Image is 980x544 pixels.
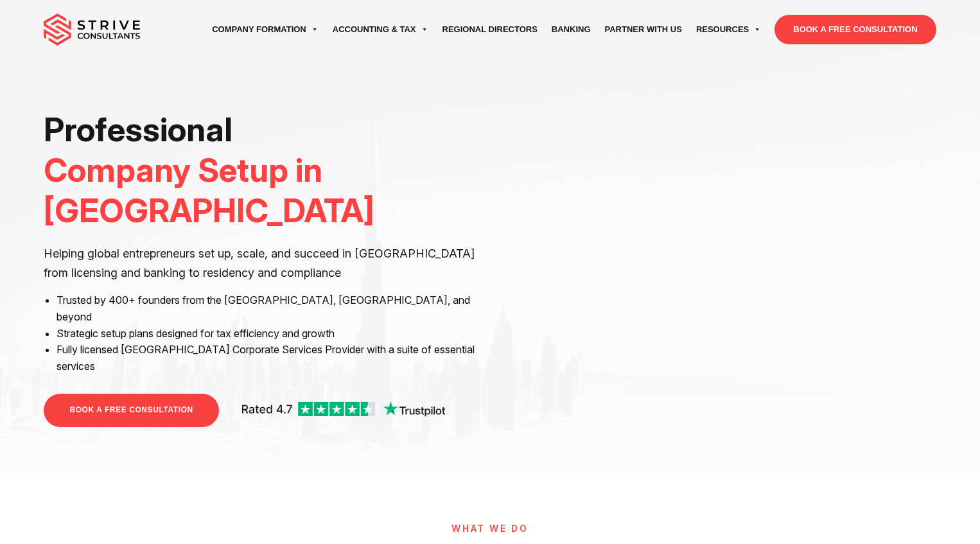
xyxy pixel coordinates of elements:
li: Trusted by 400+ founders from the [GEOGRAPHIC_DATA], [GEOGRAPHIC_DATA], and beyond [57,292,480,325]
a: BOOK A FREE CONSULTATION [44,394,218,426]
li: Fully licensed [GEOGRAPHIC_DATA] Corporate Services Provider with a suite of essential services [57,342,480,374]
img: main-logo.svg [44,13,140,46]
a: Banking [545,12,598,48]
a: Company Formation [205,12,326,48]
p: Helping global entrepreneurs set up, scale, and succeed in [GEOGRAPHIC_DATA] from licensing and b... [44,244,480,283]
iframe: <br /> [500,109,936,355]
li: Strategic setup plans designed for tax efficiency and growth [57,326,480,342]
a: Regional Directors [435,12,545,48]
span: Company Setup in [GEOGRAPHIC_DATA] [44,150,374,230]
a: Partner with Us [598,12,689,48]
a: BOOK A FREE CONSULTATION [774,15,936,44]
a: Accounting & Tax [326,12,435,48]
h1: Professional [44,109,480,231]
a: Resources [689,12,768,48]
